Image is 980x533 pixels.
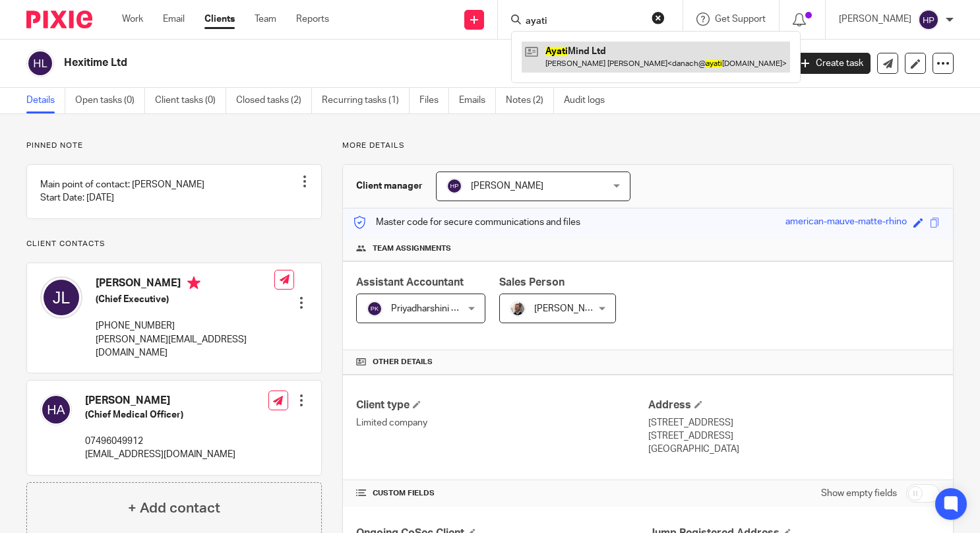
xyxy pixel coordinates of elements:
[785,215,907,230] div: american-mauve-matte-rhino
[96,293,274,306] h5: (Chief Executive)
[510,301,526,317] img: Matt%20Circle.png
[821,487,897,500] label: Show empty fields
[296,13,329,26] a: Reports
[353,216,580,229] p: Master code for secure communications and files
[40,394,72,425] img: svg%3E
[373,243,451,254] span: Team assignments
[75,88,145,113] a: Open tasks (0)
[155,88,226,113] a: Client tasks (0)
[96,276,274,293] h4: [PERSON_NAME]
[564,88,615,113] a: Audit logs
[85,394,235,408] h4: [PERSON_NAME]
[367,301,383,317] img: svg%3E
[356,398,648,412] h4: Client type
[163,13,185,26] a: Email
[322,88,410,113] a: Recurring tasks (1)
[122,13,143,26] a: Work
[40,276,82,319] img: svg%3E
[648,429,940,443] p: [STREET_ADDRESS]
[459,88,496,113] a: Emails
[236,88,312,113] a: Closed tasks (2)
[471,181,543,191] span: [PERSON_NAME]
[96,333,274,360] p: [PERSON_NAME][EMAIL_ADDRESS][DOMAIN_NAME]
[64,56,632,70] h2: Hexitime Ltd
[26,88,65,113] a: Details
[419,88,449,113] a: Files
[85,408,235,422] h5: (Chief Medical Officer)
[648,443,940,456] p: [GEOGRAPHIC_DATA]
[356,488,648,499] h4: CUSTOM FIELDS
[794,53,871,74] a: Create task
[342,141,954,151] p: More details
[85,435,235,448] p: 07496049912
[255,13,276,26] a: Team
[839,13,911,26] p: [PERSON_NAME]
[506,88,554,113] a: Notes (2)
[918,9,939,30] img: svg%3E
[356,277,464,288] span: Assistant Accountant
[204,13,235,26] a: Clients
[373,357,433,367] span: Other details
[652,11,665,24] button: Clear
[524,16,643,28] input: Search
[499,277,565,288] span: Sales Person
[356,179,423,193] h3: Client manager
[85,448,235,461] p: [EMAIL_ADDRESS][DOMAIN_NAME]
[96,319,274,332] p: [PHONE_NUMBER]
[534,304,607,313] span: [PERSON_NAME]
[715,15,766,24] span: Get Support
[26,141,322,151] p: Pinned note
[356,416,648,429] p: Limited company
[446,178,462,194] img: svg%3E
[187,276,200,290] i: Primary
[128,498,220,518] h4: + Add contact
[391,304,485,313] span: Priyadharshini Kalidass
[26,11,92,28] img: Pixie
[648,416,940,429] p: [STREET_ADDRESS]
[26,239,322,249] p: Client contacts
[26,49,54,77] img: svg%3E
[648,398,940,412] h4: Address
